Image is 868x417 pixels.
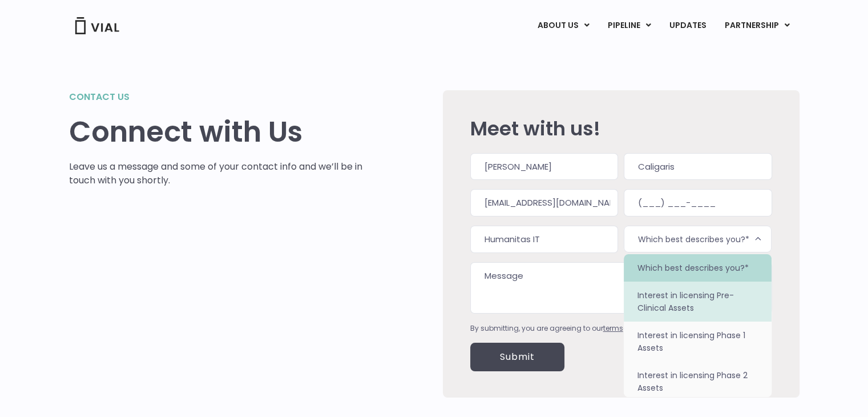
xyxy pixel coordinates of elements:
input: Work email* [470,189,618,216]
li: Interest in licensing Phase 2 Assets [624,362,772,402]
li: Which best describes you?* [624,254,772,282]
h2: Contact us [69,90,363,104]
li: Interest in licensing Phase 1 Assets [624,322,772,362]
h2: Meet with us! [470,118,772,139]
a: UPDATES [660,16,714,35]
input: Phone [624,189,772,216]
input: Submit [470,343,564,371]
input: First name* [470,153,618,181]
a: terms [603,323,623,333]
li: Interest in licensing Pre-Clinical Assets [624,282,772,322]
p: Leave us a message and some of your contact info and we’ll be in touch with you shortly. [69,160,363,187]
h1: Connect with Us [69,115,363,149]
a: ABOUT USMenu Toggle [528,16,597,35]
input: Company* [470,226,618,253]
img: Vial Logo [74,17,120,34]
span: Which best describes you?* [624,226,772,252]
div: By submitting, you are agreeing to our and [470,323,772,334]
a: PIPELINEMenu Toggle [598,16,659,35]
input: Last name* [624,153,772,181]
a: PARTNERSHIPMenu Toggle [715,16,798,35]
